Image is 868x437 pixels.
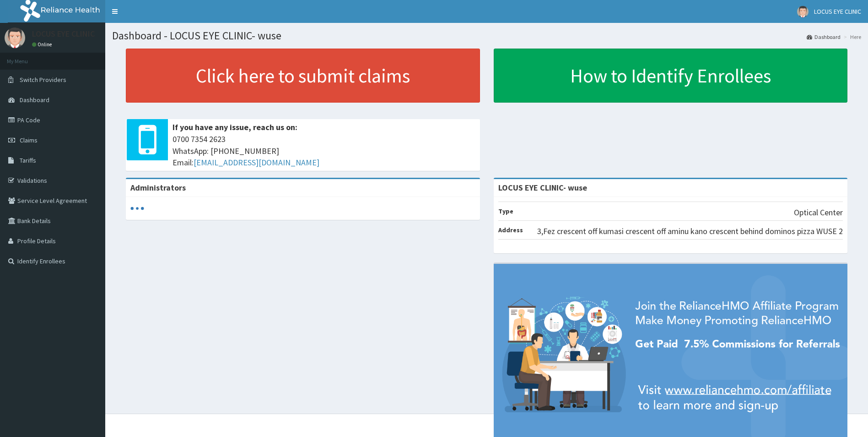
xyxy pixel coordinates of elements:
p: Optical Center [794,207,843,218]
span: Dashboard [20,96,49,104]
span: LOCUS EYE CLINIC [814,7,861,16]
p: 3,Fez crescent off kumasi crescent off aminu kano crescent behind dominos pizza WUSE 2 [537,225,843,237]
strong: LOCUS EYE CLINIC- wuse [498,182,587,193]
img: User Image [797,6,809,17]
svg: audio-loading [130,202,144,215]
b: Type [498,207,513,215]
h1: Dashboard - LOCUS EYE CLINIC- wuse [112,30,861,42]
a: How to Identify Enrollees [494,49,848,103]
img: User Image [5,27,25,48]
b: Address [498,226,523,234]
li: Here [841,33,861,41]
span: Tariffs [20,156,36,164]
span: 0700 7354 2623 WhatsApp: [PHONE_NUMBER] Email: [173,133,475,169]
b: If you have any issue, reach us on: [173,122,297,132]
a: Dashboard [807,33,841,41]
span: Claims [20,136,38,144]
span: Switch Providers [20,76,66,84]
a: Online [32,41,54,48]
b: Administrators [130,182,186,193]
a: Click here to submit claims [126,49,480,103]
p: LOCUS EYE CLINIC [32,30,95,38]
a: [EMAIL_ADDRESS][DOMAIN_NAME] [194,157,319,168]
